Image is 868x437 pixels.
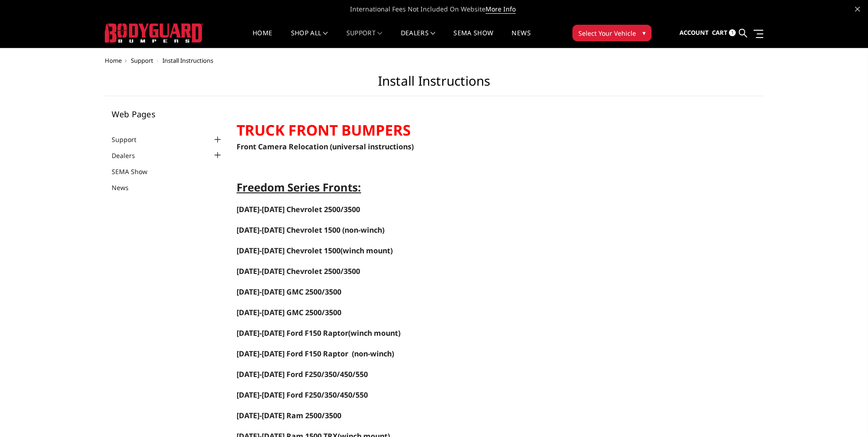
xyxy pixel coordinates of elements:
a: Support [131,56,153,65]
a: News [112,183,140,192]
span: Cart [712,28,728,37]
span: [DATE]-[DATE] Chevrolet 1500 [237,225,340,235]
span: [DATE]-[DATE] Ford F250/350/450/550 [237,390,368,400]
span: [DATE]-[DATE] Ford F150 Raptor [237,349,348,359]
span: Freedom Series Fronts: [237,180,361,195]
span: Account [679,28,709,37]
img: BODYGUARD BUMPERS [105,23,203,43]
span: [DATE]-[DATE] Chevrolet 2500/3500 [237,266,360,276]
a: Cart 1 [712,21,736,45]
a: [DATE]-[DATE] Chevrolet 2500/3500 [237,267,360,276]
span: (non-winch) [352,349,394,359]
a: [DATE]-[DATE] Chevrolet 1500 [237,226,340,235]
a: [DATE]-[DATE] Ford F250/350/450/550 [237,391,368,399]
a: Dealers [112,151,146,160]
a: [DATE]-[DATE] Chevrolet 1500 [237,246,340,256]
a: [DATE]-[DATE] Ram 2500/3500 [237,410,341,421]
a: Home [105,56,122,65]
span: (non-winch) [342,225,384,235]
span: 1 [729,29,736,36]
a: shop all [291,30,328,48]
span: Select Your Vehicle [578,28,636,38]
span: (winch mount) [237,328,400,338]
a: More Info [485,5,516,14]
a: News [512,30,530,48]
a: [DATE]-[DATE] Ford F150 Raptor [237,350,348,358]
a: Account [679,21,709,45]
a: Dealers [401,30,436,48]
a: SEMA Show [453,30,493,48]
a: [DATE]-[DATE] Ford F250/350/450/550 [237,369,368,379]
a: [DATE]-[DATE] GMC 2500/3500 [237,287,341,297]
span: ▾ [642,28,646,38]
span: (winch mount) [237,246,393,256]
h1: Install Instructions [105,73,764,96]
a: [DATE]-[DATE] Chevrolet 2500/3500 [237,204,360,214]
a: [DATE]-[DATE] Ford F150 Raptor [237,328,348,338]
span: Install Instructions [162,56,213,65]
strong: TRUCK FRONT BUMPERS [237,120,411,140]
a: SEMA Show [112,167,159,176]
a: Home [253,30,272,48]
button: Select Your Vehicle [572,25,652,41]
a: Support [346,30,383,48]
span: [DATE]-[DATE] GMC 2500/3500 [237,307,341,317]
a: [DATE]-[DATE] GMC 2500/3500 [237,308,341,317]
a: Support [112,135,148,144]
h5: Web Pages [112,110,223,118]
a: Front Camera Relocation (universal instructions) [237,142,414,152]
